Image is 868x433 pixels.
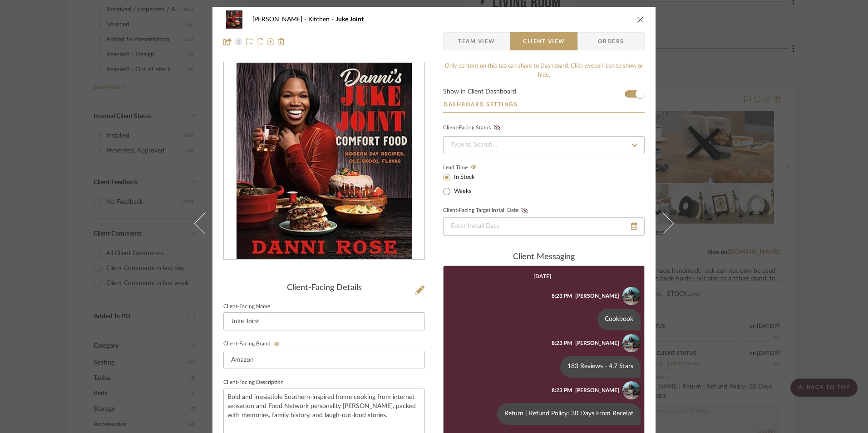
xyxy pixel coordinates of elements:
[223,305,270,309] label: Client-Facing Name
[588,32,634,50] span: Orders
[597,309,641,330] div: Cookbook
[335,16,364,23] span: Juke Joint
[443,62,645,79] div: Only content on this tab can share to Dashboard. Click eyeball icon to show or hide.
[452,187,472,196] label: Weeks
[552,386,572,394] div: 8:23 PM
[224,63,424,260] div: 0
[252,16,308,23] span: [PERSON_NAME]
[560,356,641,378] div: 183 Reviews - 4.7 Stars
[237,63,412,260] img: 189d2331-876f-4aec-9978-c7567a74c7c6_436x436.jpg
[443,217,645,236] input: Enter Install Date
[622,381,641,399] img: cbc8425f-1f68-4f49-85ba-abbd887b304e.png
[443,123,503,133] div: Client-Facing Status
[443,252,645,262] div: client Messaging
[533,273,551,280] div: [DATE]
[575,292,619,300] div: [PERSON_NAME]
[443,136,645,154] input: Type to Search…
[622,287,641,305] img: cbc8425f-1f68-4f49-85ba-abbd887b304e.png
[552,339,572,347] div: 8:23 PM
[223,380,284,385] label: Client-Facing Description
[443,163,490,172] label: Lead Time
[223,312,425,330] input: Enter Client-Facing Item Name
[223,10,245,29] img: 189d2331-876f-4aec-9978-c7567a74c7c6_48x40.jpg
[523,32,565,50] span: Client View
[458,32,495,50] span: Team View
[443,207,531,214] label: Client-Facing Target Install Date
[497,403,641,425] div: Return | Refund Policy: 30 Days From Receipt
[271,341,283,347] button: Client-Facing Brand
[443,100,518,108] button: Dashboard Settings
[223,283,425,293] div: Client-Facing Details
[223,341,283,347] label: Client-Facing Brand
[575,386,619,394] div: [PERSON_NAME]
[636,15,645,24] button: close
[443,172,490,197] mat-radio-group: Select item type
[278,38,285,45] img: Remove from project
[452,173,475,182] label: In Stock
[308,16,335,23] span: Kitchen
[622,334,641,352] img: cbc8425f-1f68-4f49-85ba-abbd887b304e.png
[468,163,480,172] button: Lead Time
[518,207,531,214] button: Client-Facing Target Install Date
[223,351,425,369] input: Enter Client-Facing Brand
[575,339,619,347] div: [PERSON_NAME]
[552,292,572,300] div: 8:23 PM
